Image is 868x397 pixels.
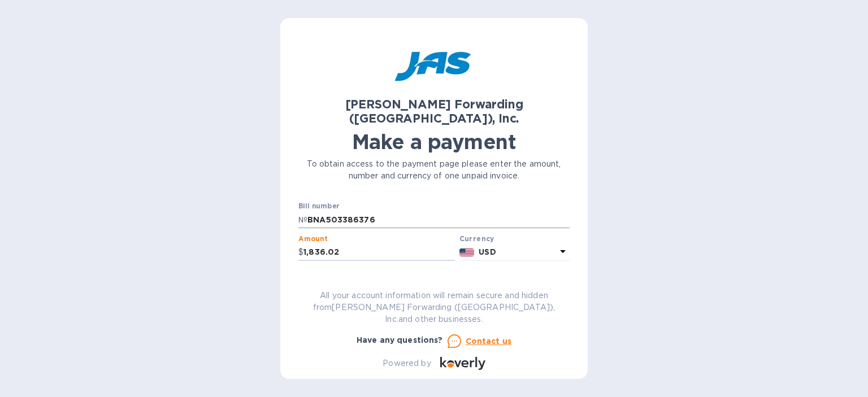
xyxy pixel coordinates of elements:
p: Powered by [383,357,431,369]
p: All your account information will remain secure and hidden from [PERSON_NAME] Forwarding ([GEOGRA... [298,290,570,325]
img: USD [459,248,475,256]
input: Enter bill number [307,211,570,228]
label: Amount [298,235,327,242]
b: Currency [459,234,494,243]
label: Bill number [298,203,339,210]
u: Contact us [466,337,512,346]
p: № [298,214,307,226]
b: Have any questions? [357,335,443,344]
b: [PERSON_NAME] Forwarding ([GEOGRAPHIC_DATA]), Inc. [345,97,523,125]
b: USD [479,247,496,256]
p: To obtain access to the payment page please enter the amount, number and currency of one unpaid i... [298,158,570,182]
input: 0.00 [303,244,455,261]
h1: Make a payment [298,130,570,154]
p: $ [298,246,303,258]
